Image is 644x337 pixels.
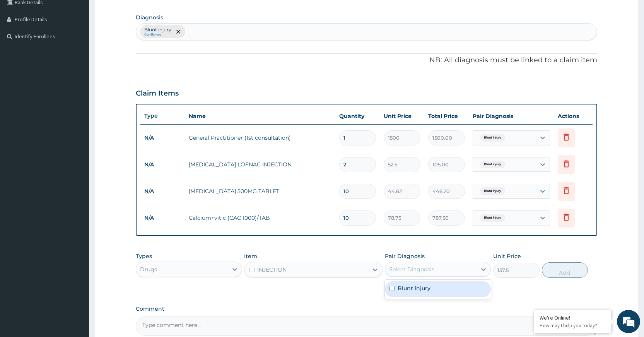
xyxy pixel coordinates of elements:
label: Diagnosis [136,14,163,21]
td: N/A [140,184,185,198]
label: Comment [136,306,597,312]
td: [MEDICAL_DATA] 500MG TABLET [185,183,335,199]
h3: Claim Items [136,89,179,98]
th: Actions [554,108,593,124]
td: [MEDICAL_DATA] LOFNAC INJECTION [185,157,335,172]
td: N/A [140,211,185,225]
div: Drugs [140,265,157,273]
td: Calcium+vit c (CAC 1000)/TAB [185,210,335,226]
td: N/A [140,157,185,172]
p: NB: All diagnosis must be linked to a claim item [136,55,597,65]
div: T.T INJECTION [248,266,287,274]
span: Blunt injury [480,214,505,222]
div: Chat with us now [40,43,130,53]
label: Blunt injury [398,284,430,292]
img: d_794563401_company_1708531726252_794563401 [14,39,31,58]
span: remove selection option [175,28,182,35]
label: Types [136,253,152,260]
textarea: Type your message and hit 'Enter' [4,211,147,238]
div: Minimize live chat window [127,4,145,22]
label: Pair Diagnosis [385,252,425,260]
th: Quantity [335,108,380,124]
span: We're online! [45,98,107,176]
label: Item [244,252,257,260]
button: Add [542,262,588,278]
th: Pair Diagnosis [469,108,554,124]
p: How may I help you today? [540,322,605,329]
td: General Practitioner (1st consultation) [185,130,335,145]
span: Blunt injury [480,134,505,142]
div: Select Diagnosis [389,265,434,273]
td: N/A [140,131,185,145]
div: We're Online! [540,314,605,321]
th: Total Price [424,108,469,124]
th: Name [185,108,335,124]
span: Blunt injury [480,187,505,195]
p: Blunt injury [144,27,171,33]
th: Type [140,109,185,123]
th: Unit Price [380,108,424,124]
span: Blunt injury [480,161,505,168]
label: Unit Price [493,252,521,260]
small: Confirmed [144,33,171,37]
